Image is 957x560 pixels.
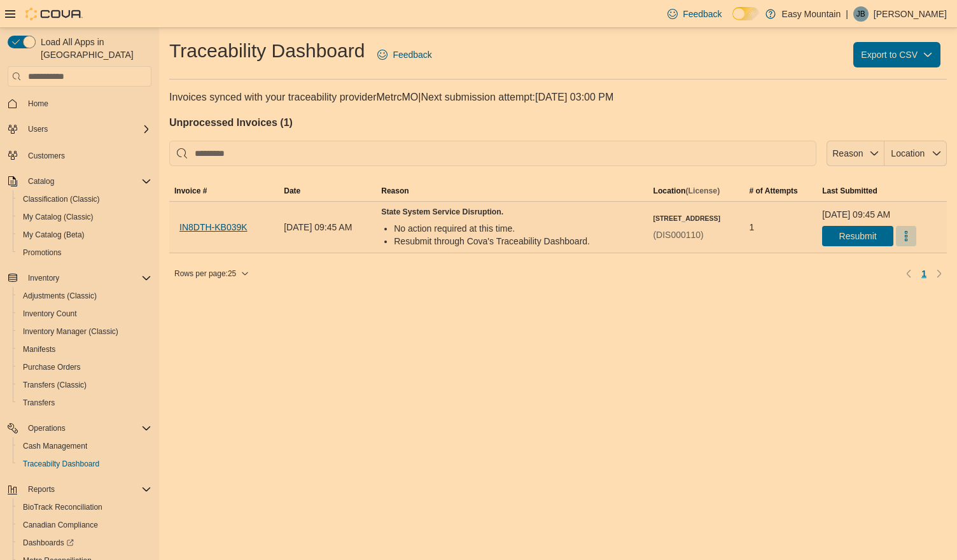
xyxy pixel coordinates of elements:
a: Promotions [18,245,67,260]
span: Resubmit [839,230,877,242]
a: Inventory Count [18,306,82,321]
span: Catalog [23,174,151,189]
div: [DATE] 09:45 AM [822,208,890,221]
h6: [STREET_ADDRESS] [653,213,720,223]
span: Inventory Count [18,306,151,321]
span: Transfers [18,395,151,410]
span: BioTrack Reconciliation [23,502,102,512]
button: Reason [827,141,884,166]
span: Next submission attempt: [421,92,535,102]
p: Easy Mountain [782,6,841,22]
button: Inventory Manager (Classic) [13,323,157,340]
span: Operations [28,423,66,433]
button: Catalog [3,172,157,190]
span: Last Submitted [822,186,877,196]
a: Traceabilty Dashboard [18,456,104,472]
span: (DIS000110) [653,230,703,240]
button: Inventory Count [13,305,157,323]
button: Date [279,181,376,201]
span: Customers [28,151,65,161]
button: Export to CSV [853,42,940,67]
span: Traceabilty Dashboard [23,459,99,469]
a: BioTrack Reconciliation [18,500,108,515]
span: Load All Apps in [GEOGRAPHIC_DATA] [36,36,151,61]
span: Users [28,124,48,134]
a: Dashboards [13,534,157,552]
button: Resubmit [822,226,893,246]
span: My Catalog (Beta) [23,230,85,240]
h4: Unprocessed Invoices ( 1 ) [169,115,947,130]
button: Manifests [13,340,157,358]
button: Operations [23,421,71,436]
span: Promotions [23,248,62,258]
a: Dashboards [18,535,79,550]
span: Inventory [23,270,151,286]
a: Canadian Compliance [18,517,103,533]
a: My Catalog (Beta) [18,227,90,242]
button: Purchase Orders [13,358,157,376]
input: Dark Mode [732,7,759,20]
button: Users [23,122,53,137]
a: Feedback [662,1,727,27]
span: Home [23,95,151,111]
a: Transfers [18,395,60,410]
button: Promotions [13,244,157,262]
span: JB [856,6,865,22]
span: Classification (Classic) [18,192,151,207]
span: Dashboards [18,535,151,550]
span: Location [891,148,925,158]
ul: Pagination for table: [916,263,932,284]
span: Export to CSV [861,42,933,67]
span: Inventory Count [23,309,77,319]
span: Inventory Manager (Classic) [18,324,151,339]
span: Purchase Orders [18,360,151,375]
button: Operations [3,419,157,437]
span: Catalog [28,176,54,186]
span: Manifests [18,342,151,357]
span: Purchase Orders [23,362,81,372]
button: Cash Management [13,437,157,455]
span: Reports [23,482,151,497]
p: [PERSON_NAME] [874,6,947,22]
span: Adjustments (Classic) [18,288,151,304]
div: Resubmit through Cova's Traceability Dashboard. [394,235,643,248]
button: Rows per page:25 [169,266,254,281]
span: Reports [28,484,55,494]
a: My Catalog (Classic) [18,209,99,225]
a: Transfers (Classic) [18,377,92,393]
span: # of Attempts [750,186,798,196]
button: BioTrack Reconciliation [13,498,157,516]
a: Adjustments (Classic) [18,288,102,304]
span: IN8DTH-KB039K [179,221,248,234]
span: Feedback [683,8,722,20]
a: Classification (Classic) [18,192,105,207]
button: Canadian Compliance [13,516,157,534]
a: Home [23,96,53,111]
button: My Catalog (Classic) [13,208,157,226]
p: Invoices synced with your traceability provider MetrcMO | [DATE] 03:00 PM [169,90,947,105]
a: Purchase Orders [18,360,86,375]
h5: Location [653,186,720,196]
span: Reason [832,148,863,158]
div: [DATE] 09:45 AM [279,214,376,240]
input: This is a search bar. After typing your query, hit enter to filter the results lower in the page. [169,141,816,166]
button: Adjustments (Classic) [13,287,157,305]
button: Page 1 of 1 [916,263,932,284]
a: Customers [23,148,70,164]
span: 1 [921,267,926,280]
button: Transfers (Classic) [13,376,157,394]
h1: Traceability Dashboard [169,38,365,64]
button: Invoice # [169,181,279,201]
button: Inventory [3,269,157,287]
a: Cash Management [18,438,92,454]
a: Feedback [372,42,437,67]
span: Dashboards [23,538,74,548]
span: Classification (Classic) [23,194,100,204]
a: Manifests [18,342,60,357]
span: Canadian Compliance [18,517,151,533]
span: Date [284,186,300,196]
span: My Catalog (Classic) [23,212,94,222]
span: Traceabilty Dashboard [18,456,151,472]
span: Customers [23,147,151,163]
span: Transfers [23,398,55,408]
